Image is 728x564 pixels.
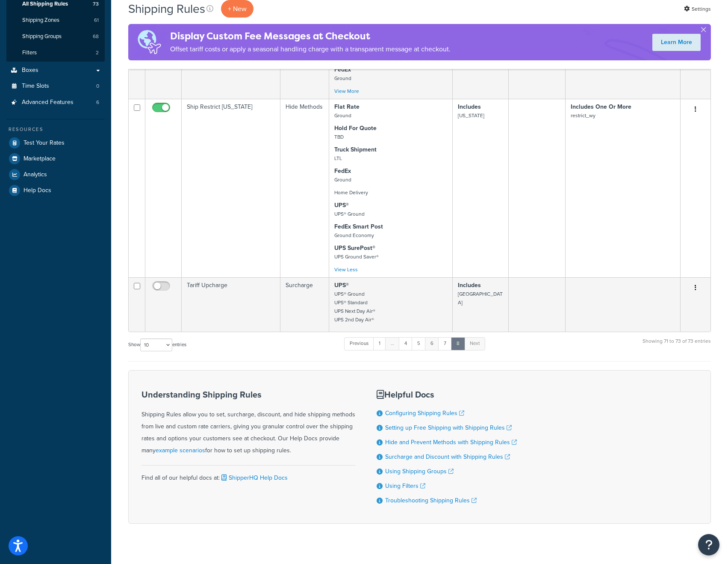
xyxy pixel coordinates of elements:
[280,99,329,277] td: Hide Methods
[385,481,425,490] a: Using Filters
[24,155,56,163] span: Marketplace
[6,151,105,166] a: Marketplace
[141,390,355,399] h3: Understanding Shipping Rules
[6,78,105,94] li: Time Slots
[412,337,426,350] a: 5
[373,337,386,350] a: 1
[571,112,595,119] small: restrict_wy
[24,140,65,147] span: Test Your Rates
[334,154,342,162] small: LTL
[385,467,454,476] a: Using Shipping Groups
[334,232,374,239] small: Ground Economy
[385,423,512,432] a: Setting up Free Shipping with Shipping Rules
[334,74,351,82] small: Ground
[334,243,375,252] strong: UPS SurePost®
[6,95,105,110] li: Advanced Features
[6,12,105,28] li: Shipping Zones
[93,0,99,8] span: 73
[385,409,464,418] a: Configuring Shipping Rules
[385,496,477,505] a: Troubleshooting Shipping Rules
[170,43,451,55] p: Offset tariff costs or apply a seasonal handling charge with a transparent message at checkout.
[334,87,359,95] a: View More
[334,266,358,273] a: View Less
[22,17,59,24] span: Shipping Zones
[182,277,280,332] td: Tariff Upcharge
[334,290,375,324] small: UPS® Ground UPS® Standard UPS Next Day Air® UPS 2nd Day Air®
[377,390,517,399] h3: Helpful Docs
[22,0,68,8] span: All Shipping Rules
[6,126,105,133] div: Resources
[6,45,105,61] li: Filters
[451,337,465,350] a: 8
[24,171,47,178] span: Analytics
[334,222,383,231] strong: FedEx Smart Post
[22,49,37,56] span: Filters
[6,29,105,45] a: Shipping Groups 68
[6,167,105,182] a: Analytics
[458,281,481,290] strong: Includes
[96,99,99,106] span: 6
[334,166,351,175] strong: FedEx
[643,336,711,355] div: Showing 71 to 73 of 73 entries
[128,24,170,60] img: duties-banner-06bc72dcb5fe05cb3f9472aba00be2ae8eb53ab6f0d8bb03d382ba314ac3c341.png
[425,337,439,350] a: 6
[96,49,99,56] span: 2
[6,45,105,61] a: Filters 2
[128,0,205,17] h1: Shipping Rules
[571,102,631,111] strong: Includes One Or More
[334,176,351,184] small: Ground
[385,452,510,461] a: Surcharge and Discount with Shipping Rules
[385,438,517,447] a: Hide and Prevent Methods with Shipping Rules
[96,83,99,90] span: 0
[141,390,355,457] div: Shipping Rules allow you to set, surcharge, discount, and hide shipping methods from live and cus...
[334,124,377,133] strong: Hold For Quote
[22,33,62,40] span: Shipping Groups
[458,102,481,111] strong: Includes
[334,145,377,154] strong: Truck Shipment
[170,29,451,43] h4: Display Custom Fee Messages at Checkout
[334,253,379,261] small: UPS Ground Saver®
[344,337,374,350] a: Previous
[698,534,719,555] button: Open Resource Center
[6,78,105,94] a: Time Slots 0
[156,446,205,455] a: example scenarios
[6,135,105,151] a: Test Your Rates
[464,337,485,350] a: Next
[385,337,400,350] a: …
[458,290,503,306] small: [GEOGRAPHIC_DATA]
[6,95,105,110] a: Advanced Features 6
[334,65,351,74] strong: FedEx
[220,473,288,482] a: ShipperHQ Help Docs
[6,62,105,78] a: Boxes
[22,83,49,90] span: Time Slots
[458,112,484,119] small: [US_STATE]
[141,465,355,484] div: Find all of our helpful docs at:
[140,338,172,351] select: Showentries
[6,12,105,28] a: Shipping Zones 61
[22,67,38,74] span: Boxes
[22,99,74,106] span: Advanced Features
[334,201,349,210] strong: UPS®
[6,183,105,198] a: Help Docs
[438,337,452,350] a: 7
[334,102,360,111] strong: Flat Rate
[334,133,344,141] small: TBD
[684,3,711,15] a: Settings
[6,29,105,45] li: Shipping Groups
[94,17,99,24] span: 61
[24,187,51,194] span: Help Docs
[280,277,329,332] td: Surcharge
[334,112,351,119] small: Ground
[182,99,280,277] td: Ship Restrict [US_STATE]
[128,338,186,351] label: Show entries
[334,281,349,290] strong: UPS®
[399,337,413,350] a: 4
[652,34,701,51] a: Learn More
[93,33,99,40] span: 68
[334,210,365,218] small: UPS® Ground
